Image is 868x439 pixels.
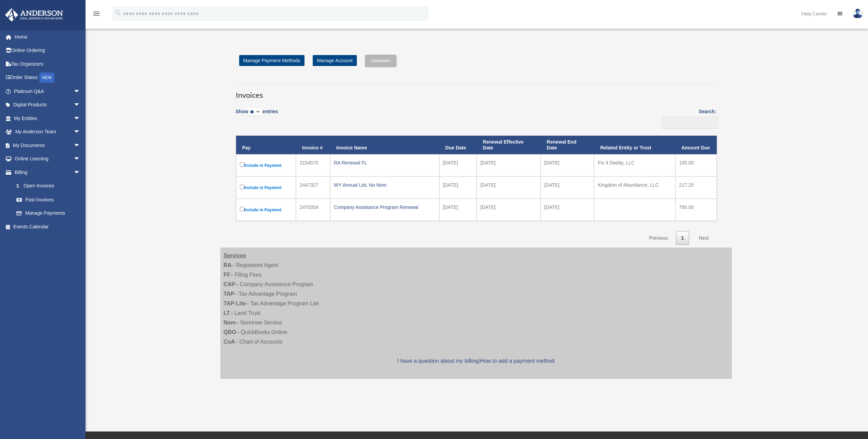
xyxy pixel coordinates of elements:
[675,136,717,154] th: Amount Due: activate to sort column ascending
[397,358,478,364] a: I have a question about my billing
[240,161,292,170] label: Include in Payment
[5,30,91,44] a: Home
[5,220,91,234] a: Events Calendar
[5,98,91,112] a: Digital Productsarrow_drop_down
[224,329,236,335] strong: QBO
[224,339,235,345] strong: CoA
[853,9,863,18] img: User Pic
[92,10,101,18] i: menu
[676,231,689,245] a: 1
[594,136,675,154] th: Related Entity or Trust: activate to sort column ascending
[74,84,87,98] span: arrow_drop_down
[477,176,540,199] td: [DATE]
[296,199,330,221] td: 2470354
[224,291,234,297] strong: TAP
[224,301,246,306] strong: TAP-Lite
[541,136,594,154] th: Renewal End Date: activate to sort column ascending
[334,202,436,212] div: Company Assistance Program Renewal
[480,358,555,364] a: How to add a payment method
[224,272,231,278] strong: FF
[330,136,439,154] th: Invoice Name: activate to sort column ascending
[224,253,246,258] strong: Services
[439,176,477,199] td: [DATE]
[541,154,594,176] td: [DATE]
[240,185,244,189] input: Include in Payment
[236,83,716,101] h3: Invoices
[477,154,540,176] td: [DATE]
[5,111,91,125] a: My Entitiesarrow_drop_down
[477,136,540,154] th: Renewal Effective Date: activate to sort column ascending
[92,12,101,18] a: menu
[224,262,232,268] strong: RA
[662,116,719,129] input: Search:
[236,136,296,154] th: Pay: activate to sort column descending
[240,162,244,167] input: Include in Payment
[334,158,436,168] div: RA Renewal FL
[675,199,717,221] td: 795.00
[477,199,540,221] td: [DATE]
[541,199,594,221] td: [DATE]
[296,136,330,154] th: Invoice #: activate to sort column ascending
[439,154,477,176] td: [DATE]
[675,176,717,199] td: 217.25
[296,176,330,199] td: 2447327
[5,57,91,71] a: Tax Organizers
[224,356,728,366] p: |
[5,71,91,85] a: Order StatusNEW
[10,193,87,207] a: Past Invoices
[334,180,436,190] div: WY Annual List, No Nom
[74,152,87,166] span: arrow_drop_down
[224,320,236,325] strong: Nom
[3,8,65,22] img: Anderson Advisors Platinum Portal
[313,55,357,66] a: Manage Account
[74,111,87,125] span: arrow_drop_down
[240,207,244,211] input: Include in Payment
[5,44,91,57] a: Online Ordering
[39,72,54,83] div: NEW
[74,165,87,179] span: arrow_drop_down
[439,199,477,221] td: [DATE]
[248,108,262,116] select: Showentries
[20,182,24,190] span: $
[5,165,87,179] a: Billingarrow_drop_down
[594,154,675,176] td: Fix It Daddy, LLC
[240,183,292,192] label: Include in Payment
[224,281,235,287] strong: CAP
[236,107,278,123] label: Show entries
[74,125,87,139] span: arrow_drop_down
[296,154,330,176] td: 2154570
[10,179,84,193] a: $Open Invoices
[74,138,87,152] span: arrow_drop_down
[240,205,292,214] label: Include in Payment
[220,248,732,379] div: – Registered Agent – Filing Fees – Company Assistance Program – Tax Advantage Program – Tax Advan...
[5,84,91,98] a: Platinum Q&Aarrow_drop_down
[224,310,230,316] strong: LT
[439,136,477,154] th: Due Date: activate to sort column ascending
[594,176,675,199] td: Kingdom of Abundance, LLC
[659,107,716,129] label: Search:
[239,55,305,66] a: Manage Payment Methods
[644,231,673,245] a: Previous
[114,9,122,17] i: search
[5,125,91,139] a: My Anderson Teamarrow_drop_down
[5,152,91,166] a: Online Learningarrow_drop_down
[675,154,717,176] td: 155.00
[5,138,91,152] a: My Documentsarrow_drop_down
[694,231,714,245] a: Next
[10,207,87,220] a: Manage Payments
[74,98,87,112] span: arrow_drop_down
[541,176,594,199] td: [DATE]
